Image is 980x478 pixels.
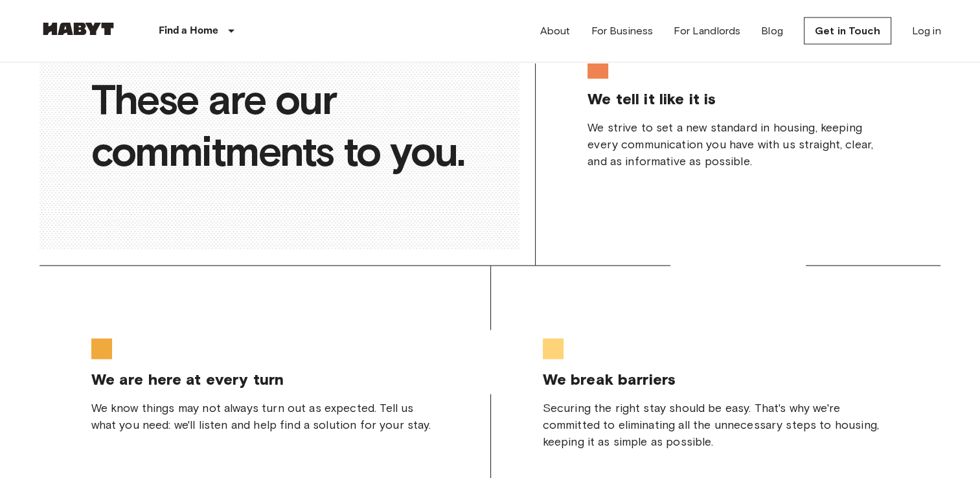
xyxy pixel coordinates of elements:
a: Log in [912,23,941,39]
a: For Landlords [674,23,740,39]
span: We are here at every turn [91,370,439,389]
a: Blog [761,23,783,39]
span: Securing the right stay should be easy. That's why we're committed to eliminating all the unneces... [543,400,890,450]
span: We strive to set a new standard in housing, keeping every communication you have with us straight... [587,119,889,170]
span: We know things may not always turn out as expected. Tell us what you need: we'll listen and help ... [91,400,439,433]
a: About [540,23,571,39]
span: We break barriers [543,370,890,389]
p: Find a Home [159,23,219,39]
img: Habyt [40,23,117,36]
p: These are our commitments to you. [91,74,468,177]
span: We tell it like it is [587,89,889,109]
a: Get in Touch [804,17,891,45]
a: For Business [591,23,653,39]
